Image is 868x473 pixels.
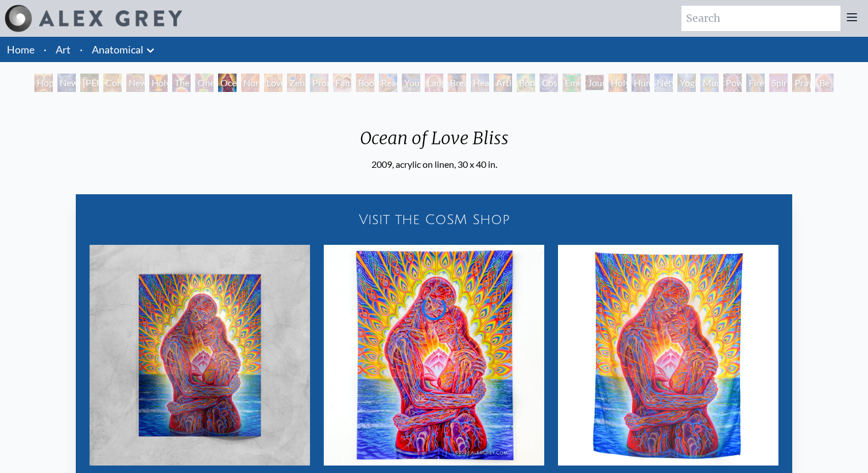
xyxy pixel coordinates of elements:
div: Boo-boo [356,74,374,92]
img: Ocean of Love Bliss - Poster [90,245,310,466]
div: Family [333,74,351,92]
img: Ocean of Love Bliss - Tapestry [558,245,778,466]
div: Spirit Animates the Flesh [769,74,788,92]
div: Love Circuit [264,74,282,92]
img: Ocean of Love Bliss - Sticker [324,245,544,466]
li: · [39,37,51,62]
div: Praying Hands [792,74,811,92]
a: Home [7,43,34,56]
div: Holy Fire [609,74,627,92]
div: Journey of the Wounded Healer [586,74,604,92]
input: Search [681,6,840,31]
div: New Man [DEMOGRAPHIC_DATA]: [DEMOGRAPHIC_DATA] Mind [57,74,76,92]
div: Contemplation [103,74,122,92]
a: Art [56,41,71,57]
div: Healing [471,74,489,92]
div: Firewalking [746,74,765,92]
div: Human Geometry [631,74,650,92]
div: Young & Old [402,74,420,92]
div: [PERSON_NAME] & Eve [80,74,99,92]
div: The Kiss [172,74,191,92]
a: Visit the CoSM Shop [83,201,785,238]
div: Holy Grail [149,74,168,92]
li: · [75,37,87,62]
div: Ocean of Love Bliss [351,128,518,157]
div: 2009, acrylic on linen, 30 x 40 in. [351,157,518,171]
div: Power to the Peaceful [723,74,742,92]
div: New Man New Woman [126,74,145,92]
div: Laughing Man [425,74,443,92]
div: Cosmic Lovers [540,74,558,92]
a: Anatomical [92,41,144,57]
div: One Taste [195,74,214,92]
div: Nursing [241,74,259,92]
div: Bond [517,74,535,92]
div: Breathing [448,74,466,92]
div: Yogi & the Möbius Sphere [677,74,696,92]
div: Networks [654,74,673,92]
div: Be a Good Human Being [815,74,834,92]
div: Artist's Hand [494,74,512,92]
div: Hope [34,74,53,92]
div: Zena Lotus [287,74,305,92]
div: Promise [310,74,328,92]
div: Mudra [700,74,719,92]
div: Ocean of Love Bliss [218,74,237,92]
div: Emerald Grail [563,74,581,92]
div: Reading [379,74,397,92]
